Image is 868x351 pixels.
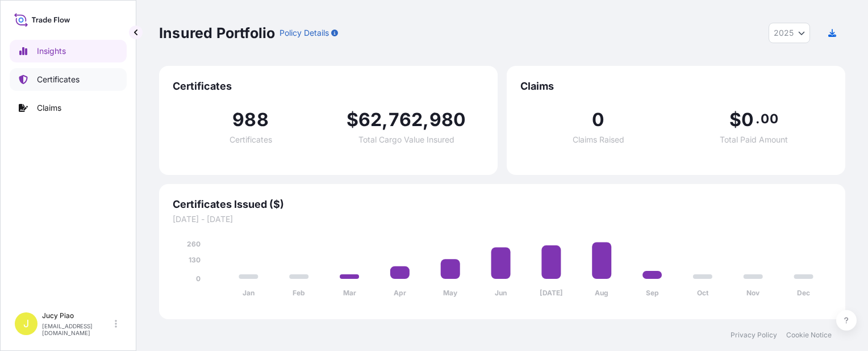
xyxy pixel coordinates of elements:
[37,102,61,114] p: Claims
[159,24,275,42] p: Insured Portfolio
[540,289,563,297] tspan: [DATE]
[769,23,810,43] button: Year Selector
[520,80,832,93] span: Claims
[358,136,454,144] span: Total Cargo Value Insured
[797,289,810,297] tspan: Dec
[382,111,388,129] span: ,
[189,256,201,264] tspan: 130
[729,111,741,129] span: $
[10,40,127,62] a: Insights
[389,111,423,129] span: 762
[573,136,624,144] span: Claims Raised
[786,331,832,340] a: Cookie Notice
[37,74,80,85] p: Certificates
[720,136,788,144] span: Total Paid Amount
[232,111,269,129] span: 988
[429,111,466,129] span: 980
[756,114,759,123] span: .
[196,274,201,283] tspan: 0
[42,323,112,336] p: [EMAIL_ADDRESS][DOMAIN_NAME]
[37,45,66,57] p: Insights
[495,289,507,297] tspan: Jun
[595,289,608,297] tspan: Aug
[731,331,777,340] a: Privacy Policy
[187,240,201,248] tspan: 260
[42,311,112,320] p: Jucy Piao
[592,111,604,129] span: 0
[229,136,272,144] span: Certificates
[697,289,709,297] tspan: Oct
[173,80,484,93] span: Certificates
[343,289,356,297] tspan: Mar
[746,289,760,297] tspan: Nov
[293,289,305,297] tspan: Feb
[741,111,754,129] span: 0
[173,214,832,225] span: [DATE] - [DATE]
[243,289,254,297] tspan: Jan
[279,27,329,39] p: Policy Details
[443,289,458,297] tspan: May
[173,198,832,211] span: Certificates Issued ($)
[774,27,794,39] span: 2025
[646,289,659,297] tspan: Sep
[423,111,429,129] span: ,
[347,111,358,129] span: $
[358,111,382,129] span: 62
[10,68,127,91] a: Certificates
[23,318,29,329] span: J
[10,97,127,119] a: Claims
[394,289,406,297] tspan: Apr
[761,114,778,123] span: 00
